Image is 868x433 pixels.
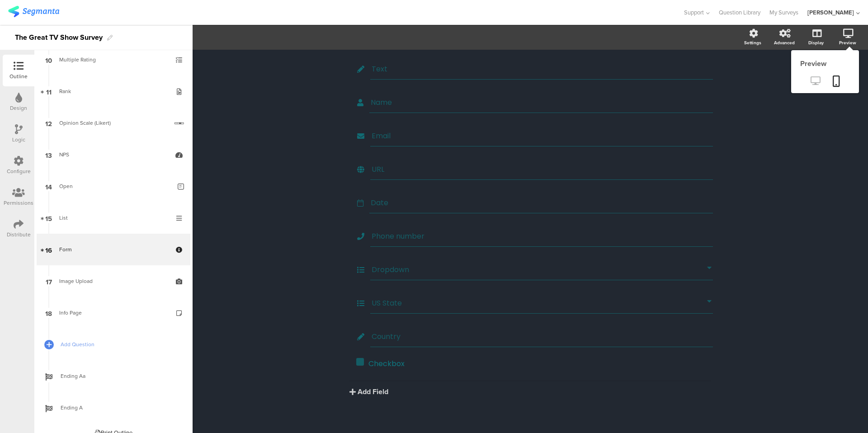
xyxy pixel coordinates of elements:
a: 12 Opinion Scale (Likert) [37,107,190,139]
input: Type field title... [372,264,707,275]
span: 12 [45,118,52,128]
div: Preview [839,39,856,46]
div: Permissions [4,199,33,207]
input: Type field title... [372,297,707,309]
a: 18 Info Page [37,297,190,329]
span: 17 [46,276,52,286]
a: 16 Form [37,234,190,265]
input: Type field title... [371,97,712,108]
span: Support [684,8,704,17]
div: Open [59,182,171,191]
a: 13 NPS [37,139,190,170]
div: [PERSON_NAME] [807,8,854,17]
span: 18 [45,308,52,318]
div: Design [10,104,27,112]
span: 10 [45,55,52,65]
div: Info Page [59,308,167,317]
span: Ending Aa [61,372,176,381]
button: Add Field [349,386,388,397]
div: Logic [12,136,25,144]
div: Outline [9,72,28,80]
div: Form [59,245,167,254]
a: 14 Open [37,170,190,202]
span: 16 [45,245,52,254]
div: Rank [59,87,167,96]
a: 10 Multiple Rating [37,44,190,75]
input: Type field title... [372,164,712,175]
div: Preview [791,58,859,69]
a: Ending A [37,392,190,424]
span: 11 [46,86,52,96]
div: Advanced [774,39,795,46]
span: 14 [45,181,52,191]
a: 15 List [37,202,190,234]
div: The Great TV Show Survey [15,30,103,45]
img: segmanta logo [8,6,59,17]
a: 11 Rank [37,75,190,107]
input: Type field title... [372,331,712,342]
div: Opinion Scale (Likert) [59,118,168,127]
div: Distribute [7,231,31,239]
div: Display [808,39,824,46]
span: Ending A [61,403,176,412]
div: Image Upload [59,277,167,286]
div: Settings [744,39,761,46]
div: List [59,213,167,222]
div: Configure [7,167,31,175]
a: Ending Aa [37,360,190,392]
input: Type field title... [372,231,712,242]
input: Type field title... [372,130,712,141]
p: Checkbox [368,358,707,369]
span: Add Question [61,340,176,349]
input: Type field title... [372,63,712,75]
div: Multiple Rating [59,55,167,64]
a: 17 Image Upload [37,265,190,297]
input: Type field title... [371,197,712,208]
span: 13 [45,150,52,160]
div: NPS [59,150,167,159]
span: 15 [45,213,52,223]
